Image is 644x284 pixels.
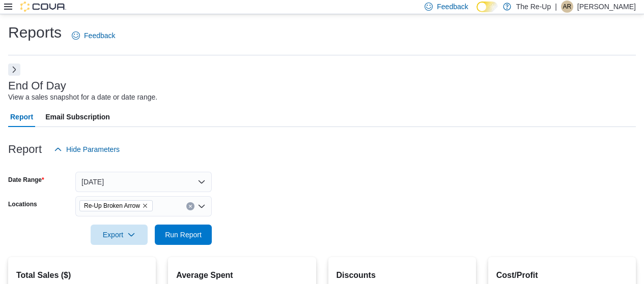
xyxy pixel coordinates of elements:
[66,144,120,154] span: Hide Parameters
[68,25,119,46] a: Feedback
[555,1,557,13] p: |
[437,2,468,12] span: Feedback
[8,176,44,184] label: Date Range
[8,143,42,155] h3: Report
[8,80,66,92] h3: End Of Day
[176,269,307,281] h2: Average Spent
[561,1,573,13] div: Aaron Remington
[8,200,37,208] label: Locations
[155,225,212,245] button: Run Report
[97,225,142,245] span: Export
[91,225,148,245] button: Export
[79,200,153,211] span: Re-Up Broken Arrow
[516,1,551,13] p: The Re-Up
[84,30,115,41] span: Feedback
[337,269,468,281] h2: Discounts
[577,1,636,13] p: [PERSON_NAME]
[50,139,124,160] button: Hide Parameters
[16,269,148,281] h2: Total Sales ($)
[142,203,148,209] button: Remove Re-Up Broken Arrow from selection in this group
[75,172,212,192] button: [DATE]
[20,2,66,12] img: Cova
[563,1,572,13] span: AR
[186,202,194,210] button: Clear input
[8,92,157,103] div: View a sales snapshot for a date or date range.
[8,64,20,76] button: Next
[45,107,110,127] span: Email Subscription
[496,269,628,281] h2: Cost/Profit
[10,107,33,127] span: Report
[477,2,498,12] input: Dark Mode
[8,22,62,43] h1: Reports
[84,201,140,211] span: Re-Up Broken Arrow
[198,202,206,210] button: Open list of options
[165,230,202,240] span: Run Report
